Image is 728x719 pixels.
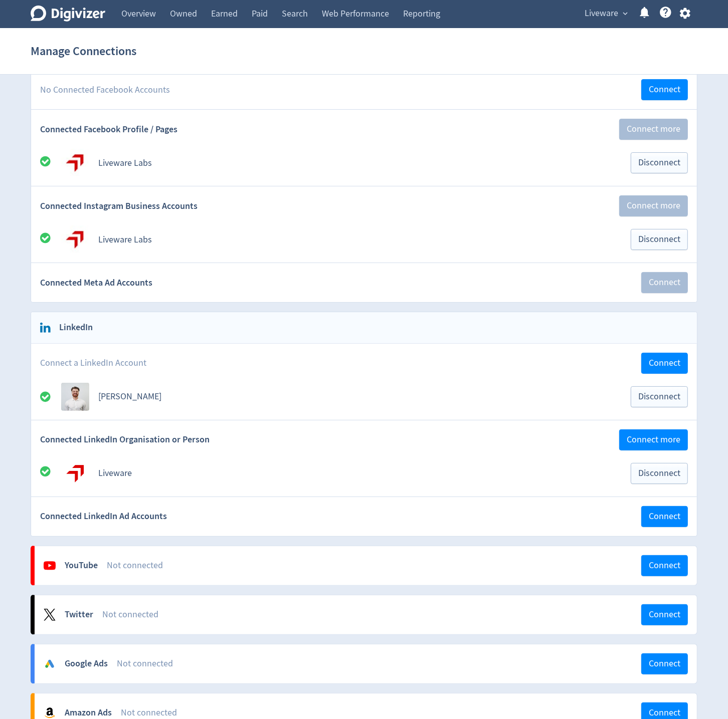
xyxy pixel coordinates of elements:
[627,125,680,134] span: Connect more
[40,155,61,171] div: All good
[35,546,697,585] a: YouTubeNot connectedConnect
[627,435,680,444] span: Connect more
[649,512,680,521] span: Connect
[638,158,680,167] span: Disconnect
[40,123,177,136] span: Connected Facebook Profile / Pages
[631,463,688,484] button: Disconnect
[121,706,641,719] div: Not connected
[641,653,688,674] button: Connect
[40,357,146,369] span: Connect a LinkedIn Account
[649,659,680,668] span: Connect
[52,321,93,334] h2: LinkedIn
[40,465,61,481] div: All good
[641,353,688,374] button: Connect
[65,559,98,572] div: YouTube
[631,386,688,407] button: Disconnect
[631,152,688,173] button: Disconnect
[649,708,680,717] span: Connect
[619,429,688,450] button: Connect more
[641,555,688,576] button: Connect
[65,706,112,719] div: Amazon Ads
[641,506,688,527] button: Connect
[641,272,688,293] button: Connect
[641,604,688,625] button: Connect
[98,467,132,479] a: Liveware
[641,79,688,100] button: Connect
[40,232,61,248] div: All good
[638,392,680,401] span: Disconnect
[649,561,680,570] span: Connect
[649,359,680,368] span: Connect
[40,510,167,523] span: Connected LinkedIn Ad Accounts
[102,608,641,621] div: Not connected
[35,595,697,634] a: TwitterNot connectedConnect
[98,391,161,402] a: [PERSON_NAME]
[638,235,680,244] span: Disconnect
[649,610,680,619] span: Connect
[40,433,210,446] span: Connected LinkedIn Organisation or Person
[61,383,89,411] img: account profile
[61,149,89,177] img: Avatar for Liveware Labs
[649,85,680,94] span: Connect
[581,6,630,22] button: Liveware
[621,9,630,18] span: expand_more
[631,229,688,250] button: Disconnect
[638,469,680,478] span: Disconnect
[98,157,152,169] a: Liveware Labs
[117,657,641,670] div: Not connected
[585,6,618,22] span: Liveware
[31,35,136,67] h1: Manage Connections
[40,84,170,96] span: No Connected Facebook Accounts
[40,200,198,212] span: Connected Instagram Business Accounts
[65,608,93,621] div: Twitter
[35,644,697,683] a: Google AdsNot connectedConnect
[649,278,680,287] span: Connect
[98,234,152,246] a: Liveware Labs
[40,277,152,289] span: Connected Meta Ad Accounts
[61,225,89,254] img: Avatar for Liveware Labs
[61,459,89,488] img: Avatar for Liveware
[619,195,688,216] button: Connect more
[627,201,680,210] span: Connect more
[65,657,108,670] div: Google Ads
[107,559,641,572] div: Not connected
[619,119,688,140] button: Connect more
